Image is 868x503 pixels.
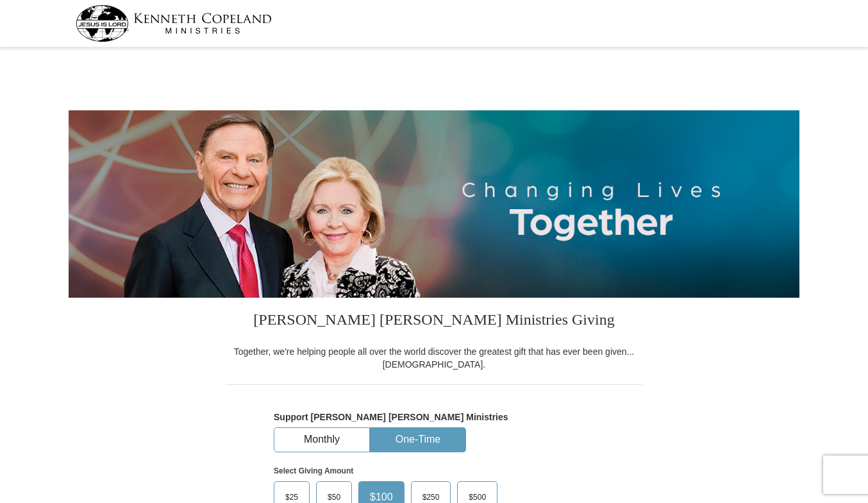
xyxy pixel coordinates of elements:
strong: Select Giving Amount [274,466,353,475]
h3: [PERSON_NAME] [PERSON_NAME] Ministries Giving [226,298,642,345]
div: Together, we're helping people all over the world discover the greatest gift that has ever been g... [226,345,642,371]
h5: Support [PERSON_NAME] [PERSON_NAME] Ministries [274,412,594,423]
button: Monthly [274,428,369,452]
button: One-Time [371,428,465,452]
img: kcm-header-logo.svg [76,5,272,42]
